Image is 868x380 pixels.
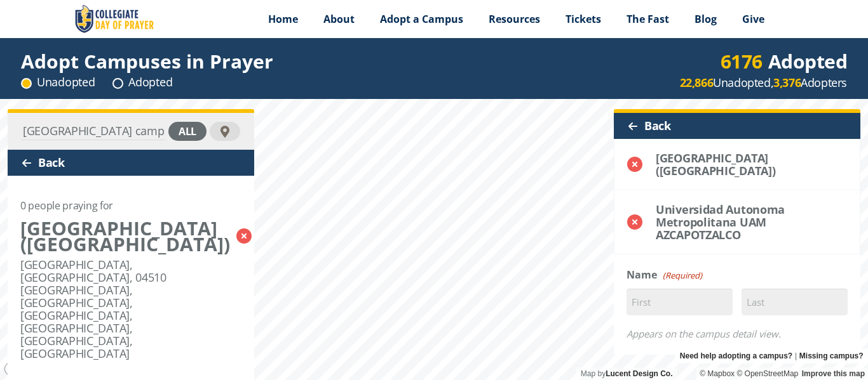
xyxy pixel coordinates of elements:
[802,369,865,378] a: Improve this map
[553,3,614,35] a: Tickets
[323,12,355,26] span: About
[729,3,777,35] a: Give
[268,12,298,26] span: Home
[682,3,729,35] a: Blog
[675,348,868,364] div: |
[680,75,847,91] div: Unadopted, Adopters
[736,369,798,378] a: OpenStreetMap
[662,268,703,284] span: (Required)
[742,12,764,26] span: Give
[576,367,677,380] div: Map by
[168,122,207,141] div: all
[20,198,113,214] div: 0 people praying for
[680,75,714,90] strong: 22,866
[4,362,60,376] a: Mapbox logo
[627,267,702,284] legend: Name
[489,12,540,26] span: Resources
[627,12,669,26] span: The Fast
[680,348,792,364] a: Need help adopting a campus?
[695,12,717,26] span: Blog
[22,122,165,140] input: Find Your Campus
[799,348,864,364] a: Missing campus?
[627,289,733,315] input: First
[21,53,273,69] div: Adopt Campuses in Prayer
[20,220,230,252] div: [GEOGRAPHIC_DATA] ([GEOGRAPHIC_DATA])
[627,327,781,340] em: Appears on the campus detail view.
[721,53,848,69] div: Adopted
[367,3,476,35] a: Adopt a Campus
[566,12,601,26] span: Tickets
[606,369,672,378] a: Lucent Design Co.
[21,74,95,90] div: Unadopted
[614,3,682,35] a: The Fast
[476,3,553,35] a: Resources
[742,289,848,315] input: Last
[112,74,172,90] div: Adopted
[773,75,801,90] strong: 3,376
[721,53,763,69] div: 6176
[614,113,860,139] div: Back
[700,369,735,378] a: Mapbox
[380,12,463,26] span: Adopt a Campus
[255,3,311,35] a: Home
[8,150,254,176] div: Back
[656,203,822,241] div: Universidad Autonoma Metropolitana UAM AZCAPOTZALCO
[311,3,367,35] a: About
[656,152,822,177] div: [GEOGRAPHIC_DATA] ([GEOGRAPHIC_DATA])
[20,258,241,360] div: [GEOGRAPHIC_DATA], [GEOGRAPHIC_DATA], 04510 [GEOGRAPHIC_DATA], [GEOGRAPHIC_DATA], [GEOGRAPHIC_DAT...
